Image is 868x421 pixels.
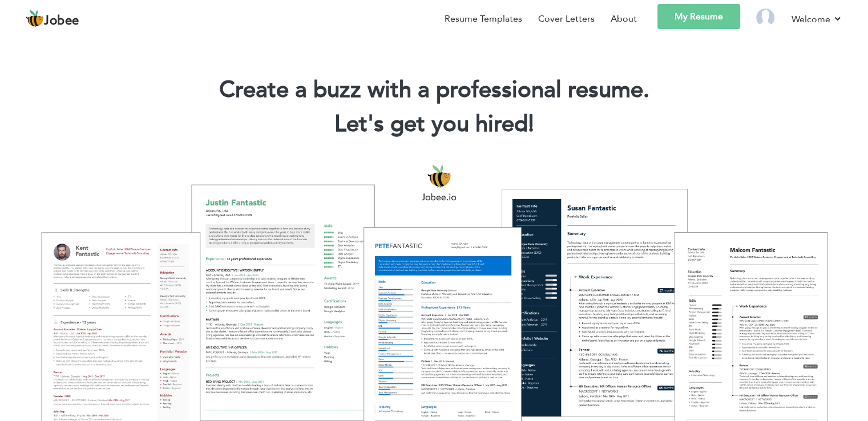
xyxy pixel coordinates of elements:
h1: Create a buzz with a professional resume. [17,75,851,105]
span: get you hired! [390,108,534,140]
a: My Resume [657,4,740,29]
span: Jobee [44,15,79,27]
img: Profile Img [756,9,774,27]
a: Cover Letters [538,12,595,26]
a: Welcome [792,12,842,26]
span: | [528,108,534,140]
img: jobee.io [26,10,44,28]
a: Resume Templates [445,12,522,26]
h2: Let's [17,110,851,139]
a: Jobee [26,10,79,28]
a: About [611,12,637,26]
